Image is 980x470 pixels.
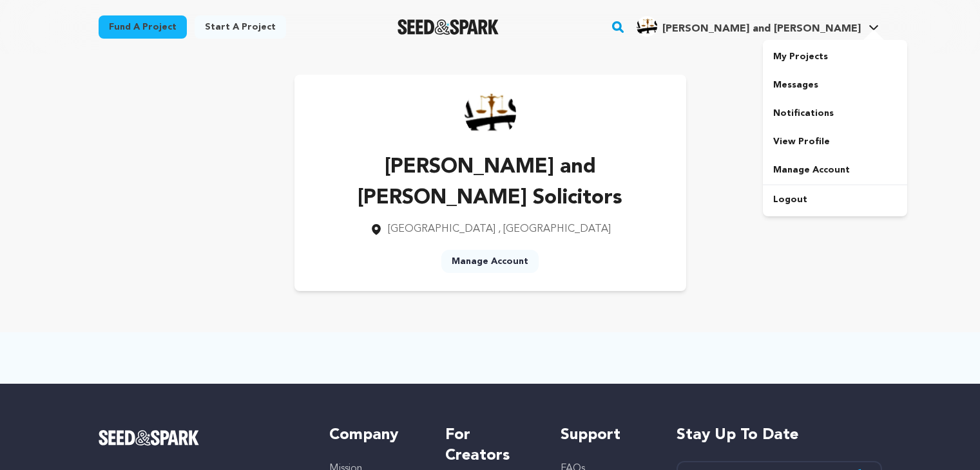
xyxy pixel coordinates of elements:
h5: For Creators [445,425,535,466]
a: My Projects [763,42,907,71]
a: Seed&Spark Homepage [398,19,499,35]
img: a97cafe2d537811d.png [637,16,657,37]
a: Manage Account [441,250,539,273]
a: Start a project [195,15,286,39]
a: Asher and Tomar S.'s Profile [634,14,881,37]
span: Asher and Tomar S.'s Profile [634,14,881,41]
a: Fund a project [99,15,187,39]
h5: Support [561,425,650,446]
img: https://seedandspark-static.s3.us-east-2.amazonaws.com/images/User/002/309/834/medium/a97cafe2d53... [465,88,516,139]
p: [PERSON_NAME] and [PERSON_NAME] Solicitors [315,152,666,214]
a: View Profile [763,127,907,156]
img: Seed&Spark Logo Dark Mode [398,19,499,35]
h5: Company [329,425,419,446]
span: , [GEOGRAPHIC_DATA] [498,224,611,234]
div: Asher and Tomar S.'s Profile [637,16,861,37]
a: Messages [763,71,907,99]
a: Manage Account [763,156,907,184]
img: Seed&Spark Logo [99,430,200,446]
h5: Stay up to date [677,425,882,446]
a: Notifications [763,99,907,127]
a: Seed&Spark Homepage [99,430,304,446]
span: [GEOGRAPHIC_DATA] [388,224,495,234]
span: [PERSON_NAME] and [PERSON_NAME] [662,24,861,34]
a: Logout [763,185,907,214]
